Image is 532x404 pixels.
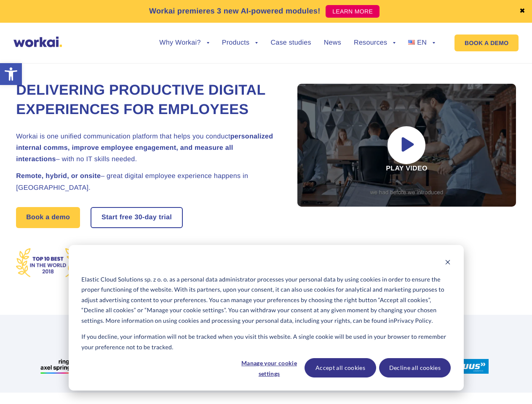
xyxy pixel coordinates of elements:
p: Elastic Cloud Solutions sp. z o. o. as a personal data administrator processes your personal data... [81,274,450,326]
a: Privacy Policy [394,316,432,326]
strong: Remote, hybrid, or onsite [16,173,101,180]
strong: personalized internal comms, improve employee engagement, and measure all interactions [16,133,273,163]
a: LEARN MORE [326,5,380,18]
a: Book a demo [16,207,80,228]
h2: More than 100 fast-growing enterprises trust Workai [32,334,500,344]
button: Accept all cookies [305,358,376,377]
div: Cookie banner [69,245,464,391]
button: Manage your cookie settings [237,358,302,377]
a: BOOK A DEMO [454,35,519,51]
p: Workai premieres 3 new AI-powered modules! [149,5,321,17]
h2: – great digital employee experience happens in [GEOGRAPHIC_DATA]. [16,170,277,193]
span: EN [417,39,427,46]
p: If you decline, your information will not be tracked when you visit this website. A single cookie... [81,332,450,352]
a: Case studies [270,40,311,46]
a: Resources [354,40,396,46]
a: Start free30-daytrial [91,208,182,227]
button: Dismiss cookie banner [445,258,451,268]
a: News [324,40,341,46]
a: ✖ [519,8,525,15]
i: 30-day [134,214,157,221]
a: Products [222,40,258,46]
button: Decline all cookies [379,358,451,377]
h1: Delivering Productive Digital Experiences for Employees [16,81,277,120]
h2: Workai is one unified communication platform that helps you conduct – with no IT skills needed. [16,131,277,165]
a: Why Workai? [159,40,209,46]
div: Play video [297,84,516,207]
